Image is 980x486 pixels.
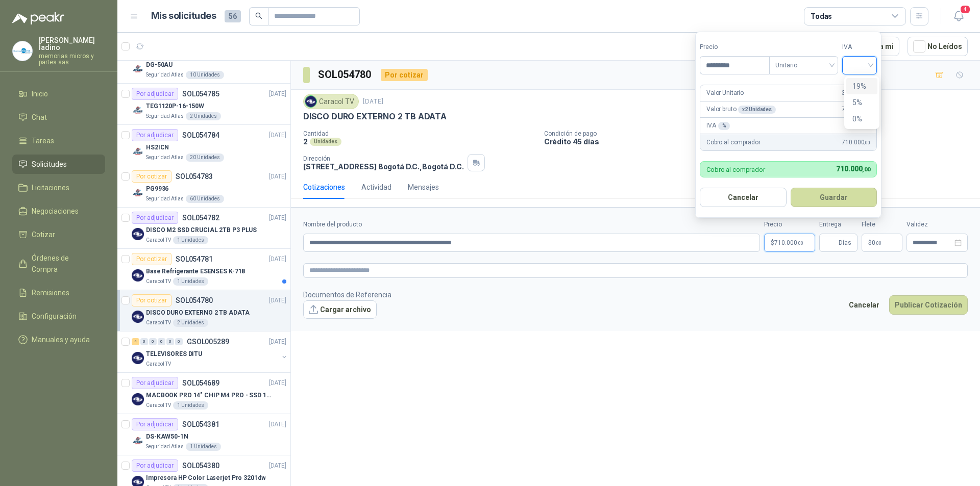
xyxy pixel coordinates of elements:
span: Configuración [32,311,77,322]
p: Crédito 45 días [544,137,976,146]
a: Licitaciones [12,178,105,197]
span: ,00 [864,140,870,145]
p: Documentos de Referencia [303,289,391,300]
p: Caracol TV [146,401,171,410]
p: Caracol TV [146,236,171,244]
p: PG9936 [146,184,168,194]
div: 1 Unidades [186,443,221,451]
p: SOL054781 [176,255,213,263]
img: Company Logo [132,269,144,282]
p: $ 0,00 [862,234,902,252]
p: Condición de pago [544,130,976,137]
a: Chat [12,108,105,127]
span: 0 [872,240,881,246]
p: [DATE] [269,420,286,429]
div: 0 [140,338,148,345]
div: Por cotizar [132,253,171,265]
span: Inicio [32,88,48,99]
p: Valor bruto [706,105,776,114]
p: Impresora HP Color Laserjet Pro 3201dw [146,473,265,483]
p: SOL054380 [182,462,219,469]
a: Por adjudicarSOL054784[DATE] Company LogoHS2ICNSeguridad Atlas20 Unidades [117,125,290,166]
span: 710.000 [842,138,870,147]
label: IVA [842,42,877,52]
img: Logo peakr [12,12,64,24]
label: Precio [700,42,769,52]
p: Seguridad Atlas [146,71,184,79]
div: 20 Unidades [186,154,224,162]
span: search [255,12,262,19]
button: Publicar Cotización [889,295,968,315]
p: Cantidad [303,130,536,137]
div: 19% [846,78,877,94]
p: Base Refrigerante ESENSES K-718 [146,267,245,276]
a: Por cotizarSOL054783[DATE] Company LogoPG9936Seguridad Atlas60 Unidades [117,166,290,208]
img: Company Logo [132,352,144,364]
label: Flete [862,220,902,229]
p: [DATE] [269,213,286,223]
p: Cobro al comprador [706,138,760,147]
p: [DATE] [269,337,286,347]
p: GSOL005289 [187,338,229,345]
div: % [718,122,730,130]
div: 60 Unidades [186,195,224,203]
p: SOL054381 [182,421,219,428]
p: DS-KAW50-1N [146,432,188,442]
div: 5% [846,94,877,111]
a: Por adjudicarSOL054785[DATE] Company LogoTEG1120P-16-150WSeguridad Atlas2 Unidades [117,84,290,125]
span: Órdenes de Compra [32,252,95,275]
div: Por cotizar [132,170,171,183]
div: 1 Unidades [173,401,208,410]
p: DISCO DURO EXTERNO 2 TB ADATA [146,308,250,318]
label: Entrega [819,220,857,229]
p: Seguridad Atlas [146,195,184,203]
span: ,00 [797,240,803,246]
a: Inicio [12,84,105,104]
div: 10 Unidades [186,71,224,79]
div: 2 Unidades [173,319,208,327]
img: Company Logo [132,187,144,199]
p: SOL054780 [176,297,213,304]
button: No Leídos [908,37,968,56]
span: 710.000 [836,165,870,173]
label: Validez [906,220,968,229]
a: Por cotizarSOL054781[DATE] Company LogoBase Refrigerante ESENSES K-718Caracol TV1 Unidades [117,249,290,290]
div: 0 [166,338,174,345]
button: Cancelar [843,295,885,315]
span: 355.000 [842,88,870,98]
p: DISCO M2 SSD CRUCIAL 2TB P3 PLUS [146,225,257,235]
img: Company Logo [132,393,144,405]
span: Solicitudes [32,159,67,170]
h1: Mis solicitudes [151,9,216,23]
span: $ [868,240,872,246]
img: Company Logo [13,41,32,61]
span: Unitario [775,58,832,73]
span: 56 [225,10,241,22]
a: Negociaciones [12,201,105,221]
a: Manuales y ayuda [12,330,105,349]
p: Caracol TV [146,277,171,286]
div: 1 Unidades [173,236,208,244]
a: Órdenes de Compra [12,248,105,279]
a: Configuración [12,306,105,326]
div: 0 [158,338,165,345]
div: 0 [149,338,157,345]
a: Por adjudicarSOL054786[DATE] Company LogoDG-50AUSeguridad Atlas10 Unidades [117,42,290,84]
img: Company Logo [305,96,316,107]
a: Remisiones [12,283,105,302]
p: TEG1120P-16-150W [146,101,204,111]
div: Unidades [310,138,341,146]
span: Remisiones [32,287,69,298]
p: TELEVISORES DITU [146,349,202,359]
label: Precio [764,220,815,229]
a: Solicitudes [12,155,105,174]
div: Actividad [361,182,391,193]
div: Por adjudicar [132,377,178,389]
img: Company Logo [132,104,144,116]
div: Por cotizar [132,294,171,306]
p: Valor Unitario [706,88,744,98]
span: Manuales y ayuda [32,334,90,345]
a: Por adjudicarSOL054782[DATE] Company LogoDISCO M2 SSD CRUCIAL 2TB P3 PLUSCaracol TV1 Unidades [117,208,290,249]
p: SOL054689 [182,379,219,387]
p: DISCO DURO EXTERNO 2 TB ADATA [303,111,447,122]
